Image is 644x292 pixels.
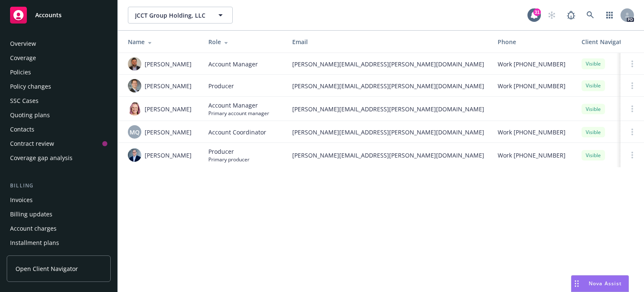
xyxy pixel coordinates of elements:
span: Producer [208,147,249,156]
div: Visible [582,104,605,114]
a: Coverage gap analysis [7,151,111,165]
a: Quoting plans [7,108,111,122]
div: Contacts [10,123,34,136]
img: photo [128,148,141,162]
div: Billing [7,182,111,190]
div: Coverage [10,51,36,65]
span: Account Coordinator [208,128,266,137]
img: photo [128,102,141,116]
div: Policies [10,66,31,79]
div: Role [208,37,279,46]
a: Search [582,7,599,24]
div: Visible [582,150,605,160]
a: Invoices [7,193,111,207]
span: Primary account manager [208,110,269,117]
span: [PERSON_NAME][EMAIL_ADDRESS][PERSON_NAME][DOMAIN_NAME] [292,60,484,68]
div: Email [292,37,484,46]
span: [PERSON_NAME][EMAIL_ADDRESS][PERSON_NAME][DOMAIN_NAME] [292,128,484,137]
a: Policies [7,66,111,79]
div: Overview [10,37,36,50]
div: Coverage gap analysis [10,151,73,165]
span: Accounts [35,12,62,18]
a: Start snowing [543,7,560,24]
span: Primary producer [208,156,249,163]
div: Quoting plans [10,108,50,122]
span: [PERSON_NAME] [145,128,192,137]
div: SSC Cases [10,94,39,108]
span: Work [PHONE_NUMBER] [498,151,566,160]
span: Work [PHONE_NUMBER] [498,60,566,68]
a: Billing updates [7,208,111,221]
span: Account Manager [208,60,258,68]
a: Installment plans [7,236,111,250]
button: Nova Assist [571,275,629,292]
div: Billing updates [10,208,52,221]
span: [PERSON_NAME] [145,82,192,90]
span: Work [PHONE_NUMBER] [498,128,566,137]
div: Policy changes [10,80,51,93]
button: JCCT Group Holding, LLC [128,7,233,24]
div: Visible [582,80,605,91]
a: Contract review [7,137,111,150]
span: [PERSON_NAME] [145,151,192,160]
img: photo [128,79,141,92]
a: Coverage [7,51,111,65]
span: Nova Assist [589,280,622,287]
span: [PERSON_NAME][EMAIL_ADDRESS][PERSON_NAME][DOMAIN_NAME] [292,82,484,90]
a: Overview [7,37,111,50]
div: Installment plans [10,236,59,250]
span: Account Manager [208,101,269,110]
div: Visible [582,58,605,69]
div: Invoices [10,193,33,207]
a: Accounts [7,3,111,27]
a: Policy changes [7,80,111,93]
a: Account charges [7,222,111,235]
div: Visible [582,127,605,137]
span: [PERSON_NAME][EMAIL_ADDRESS][PERSON_NAME][DOMAIN_NAME] [292,105,484,113]
span: JCCT Group Holding, LLC [135,11,208,20]
div: Name [128,37,195,46]
span: Producer [208,82,234,90]
div: Phone [498,37,568,46]
a: Switch app [601,7,618,24]
img: photo [128,57,141,71]
span: [PERSON_NAME] [145,105,192,113]
div: Account charges [10,222,57,235]
div: Contract review [10,137,54,150]
span: MQ [130,128,140,137]
span: Work [PHONE_NUMBER] [498,82,566,90]
div: 31 [533,8,541,16]
a: SSC Cases [7,94,111,108]
span: [PERSON_NAME] [145,60,192,68]
span: Open Client Navigator [16,264,78,273]
a: Contacts [7,123,111,136]
span: [PERSON_NAME][EMAIL_ADDRESS][PERSON_NAME][DOMAIN_NAME] [292,151,484,160]
div: Drag to move [571,276,582,292]
a: Report a Bug [563,7,579,24]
